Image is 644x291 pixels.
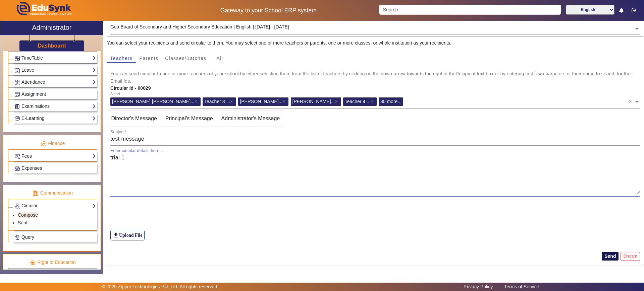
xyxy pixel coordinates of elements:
[15,166,20,171] img: Payroll.png
[110,135,640,143] input: Subject
[14,90,96,98] a: Assignment
[195,99,199,104] span: ×
[112,232,119,238] mat-icon: file_upload
[110,85,151,91] b: Circular Id - 00029
[18,220,28,225] a: Sent
[112,99,195,104] span: [PERSON_NAME] [PERSON_NAME]...
[41,141,47,147] img: finance.png
[18,212,38,218] a: Compose
[32,23,72,31] h2: Administrator
[371,99,375,104] span: ×
[501,282,542,291] a: Terms of Service
[21,165,42,171] span: Expenses
[282,99,287,104] span: ×
[107,111,161,127] span: Director's Message
[110,230,145,240] label: Upload File
[8,259,97,266] p: Right to Education
[460,282,496,291] a: Privacy Policy
[380,99,401,104] span: 30 more...
[602,252,619,261] button: Send
[38,43,66,49] h3: Dashboard
[102,283,219,290] p: © 2025 Zipper Technologies Pvt. Ltd. All rights reserved.
[21,234,34,240] span: Query
[14,233,96,241] a: Query
[15,235,20,240] img: Support-tickets.png
[335,99,339,104] span: ×
[217,111,284,127] span: Administrator's Message
[8,140,97,147] p: Finance
[110,91,120,97] div: Select
[110,23,289,30] div: Goa Board of Secondary and Higher Secondary Education | English | [DATE] - [DATE]
[240,99,282,104] span: [PERSON_NAME]...
[110,130,125,134] mat-label: Subject
[33,190,39,196] img: communication.png
[204,99,230,104] span: Teacher 8 ...
[0,21,103,35] a: Administrator
[21,91,46,97] span: Assignment
[161,111,217,127] span: Principal's Message
[110,56,132,61] span: Teachers
[110,17,133,23] div: Select Session
[14,164,96,172] a: Expenses
[110,148,163,153] mat-label: Enter circular details here...
[107,40,644,47] div: You can select your recipients and send circular to them. You may select one or more teachers or ...
[15,92,20,97] img: Assignments.png
[38,42,66,49] a: Dashboard
[621,252,640,261] button: Discard
[345,99,371,104] span: Teacher 4 ...
[8,190,97,197] p: Communication
[30,260,36,266] img: rte.png
[379,5,561,15] input: Search
[292,99,335,104] span: [PERSON_NAME]...
[628,95,634,105] span: Clear all
[165,56,206,61] span: Classes/Batches
[230,99,234,104] span: ×
[139,56,158,61] span: Parents
[110,70,640,85] mat-card-subtitle: You can send circular to one or more teachers of your school by either selecting them from the li...
[217,56,223,61] span: All
[165,7,372,14] h5: Gateway to your School ERP system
